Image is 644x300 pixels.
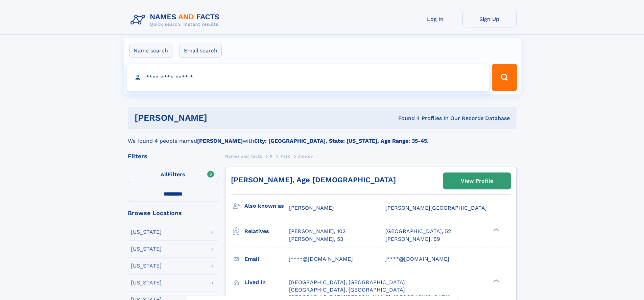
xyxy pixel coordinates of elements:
[135,114,303,122] h1: [PERSON_NAME]
[385,205,487,211] span: [PERSON_NAME][GEOGRAPHIC_DATA]
[244,226,289,237] h3: Relatives
[131,263,162,269] div: [US_STATE]
[197,138,243,144] b: [PERSON_NAME]
[303,115,510,122] div: Found 4 Profiles In Our Records Database
[244,253,289,265] h3: Email
[280,154,290,159] span: Park
[289,228,345,235] a: [PERSON_NAME], 102
[289,205,334,211] span: [PERSON_NAME]
[128,129,517,145] div: We found 4 people named with .
[289,286,405,293] span: [GEOGRAPHIC_DATA], [GEOGRAPHIC_DATA]
[161,171,168,178] span: All
[298,154,313,159] span: Jinwoo
[129,44,172,58] label: Name search
[444,173,510,189] a: View Profile
[289,235,343,243] a: [PERSON_NAME], 53
[131,229,162,235] div: [US_STATE]
[289,279,405,285] span: [GEOGRAPHIC_DATA], [GEOGRAPHIC_DATA]
[127,64,489,91] input: search input
[492,278,500,283] div: ❯
[244,200,289,212] h3: Also known as
[270,152,273,160] a: P
[180,44,222,58] label: Email search
[280,152,290,160] a: Park
[385,235,440,243] a: [PERSON_NAME], 69
[231,176,396,184] a: [PERSON_NAME], Age [DEMOGRAPHIC_DATA]
[492,228,500,232] div: ❯
[225,152,262,160] a: Names and Facts
[385,228,451,235] a: [GEOGRAPHIC_DATA], 52
[131,246,162,252] div: [US_STATE]
[128,210,218,216] div: Browse Locations
[462,11,517,27] a: Sign Up
[408,11,462,27] a: Log In
[128,167,218,183] label: Filters
[492,64,517,91] button: Search Button
[128,153,218,159] div: Filters
[244,277,289,288] h3: Lived in
[270,154,273,159] span: P
[131,280,162,285] div: [US_STATE]
[461,173,493,189] div: View Profile
[254,138,427,144] b: City: [GEOGRAPHIC_DATA], State: [US_STATE], Age Range: 35-45
[128,11,225,29] img: Logo Names and Facts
